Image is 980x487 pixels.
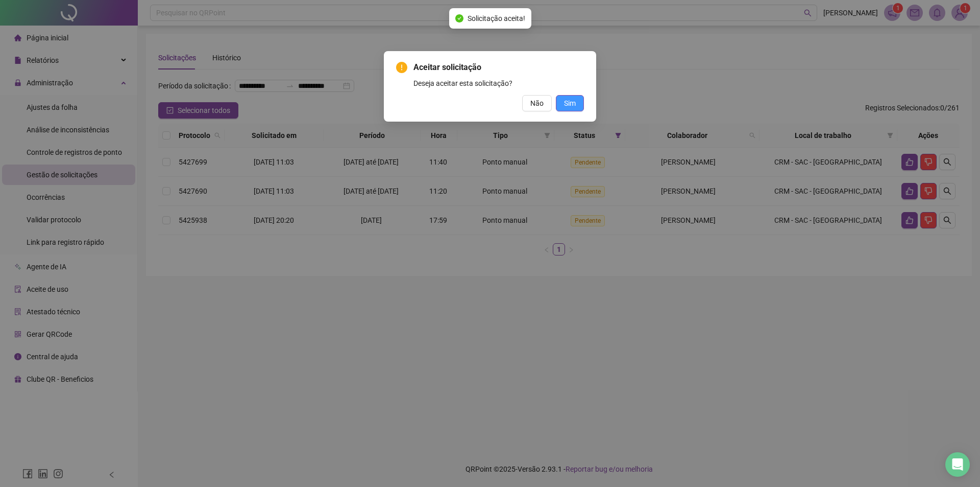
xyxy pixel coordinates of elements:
[413,61,584,74] span: Aceitar solicitação
[413,78,584,89] div: Deseja aceitar esta solicitação?
[468,13,525,24] span: Solicitação aceita!
[945,452,970,477] div: Open Intercom Messenger
[530,98,544,109] span: Não
[455,14,463,22] span: check-circle
[556,95,584,111] button: Sim
[564,98,576,109] span: Sim
[396,62,407,73] span: exclamation-circle
[522,95,552,111] button: Não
